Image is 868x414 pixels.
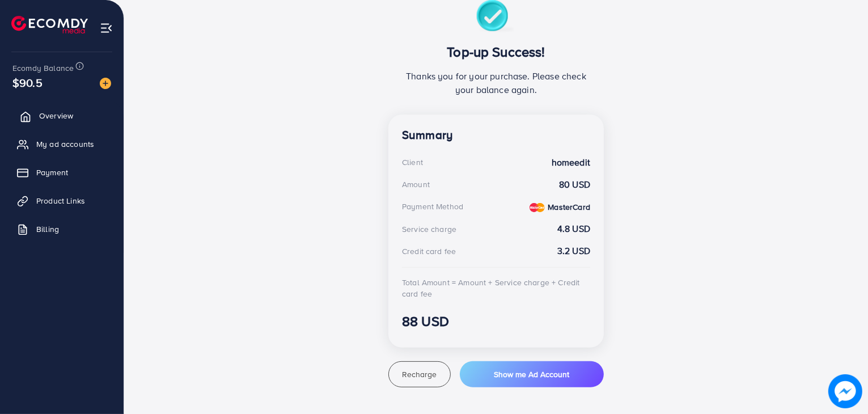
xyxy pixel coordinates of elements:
strong: 3.2 USD [557,244,590,257]
a: My ad accounts [9,133,115,155]
img: menu [100,22,113,35]
h4: Summary [402,128,590,142]
div: Payment Method [402,201,463,212]
div: Client [402,157,423,168]
strong: MasterCard [548,201,590,213]
div: Amount [402,179,430,190]
div: Total Amount = Amount + Service charge + Credit card fee [402,277,590,300]
button: Recharge [388,361,451,387]
span: Product Links [36,195,85,206]
span: My ad accounts [36,138,94,150]
strong: homeedit [552,156,590,169]
a: Product Links [9,189,115,212]
strong: 4.8 USD [557,222,590,235]
span: Payment [36,167,68,178]
button: Show me Ad Account [460,361,604,387]
img: logo [11,16,88,33]
img: image [100,78,111,89]
div: Credit card fee [402,246,456,257]
h3: Top-up Success! [402,44,590,60]
img: image [830,376,860,406]
span: Ecomdy Balance [12,62,74,74]
span: Billing [36,223,59,235]
a: Overview [9,104,115,127]
span: $90.5 [18,67,37,99]
p: Thanks you for your purchase. Please check your balance again. [402,69,590,96]
img: credit [530,203,545,212]
div: Service charge [402,223,456,235]
span: Recharge [402,369,437,380]
span: Overview [39,110,73,121]
a: Billing [9,218,115,240]
a: Payment [9,161,115,184]
h3: 88 USD [402,313,590,329]
strong: 80 USD [559,178,590,191]
span: Show me Ad Account [494,369,569,380]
